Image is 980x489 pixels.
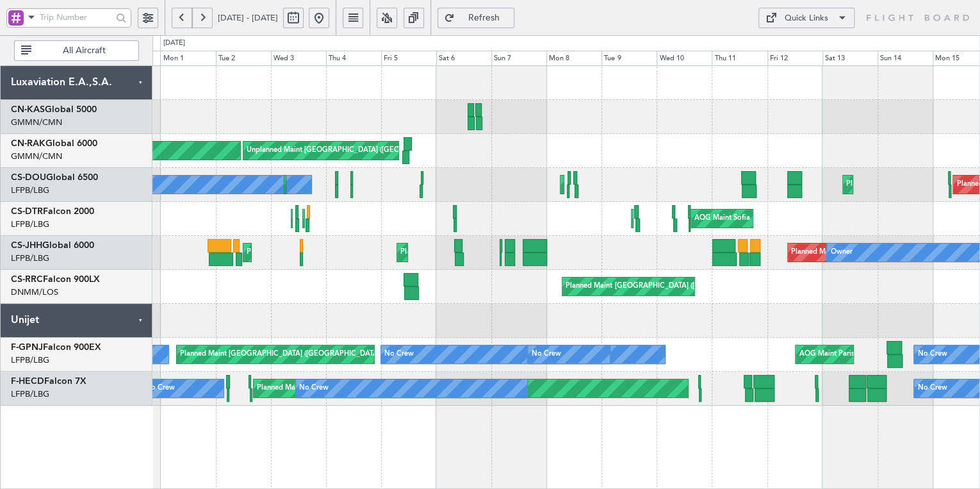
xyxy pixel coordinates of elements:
div: Sun 7 [491,51,546,66]
div: Sat 13 [822,51,878,66]
div: Planned Maint [GEOGRAPHIC_DATA] ([GEOGRAPHIC_DATA]) [257,379,459,398]
a: CN-RAKGlobal 6000 [11,139,97,148]
div: No Crew [917,379,947,398]
div: Owner [830,243,852,262]
div: Thu 4 [326,51,381,66]
div: Unplanned Maint [GEOGRAPHIC_DATA] ([GEOGRAPHIC_DATA]) [247,141,457,160]
span: CS-DOU [11,173,46,182]
div: Fri 12 [767,51,822,66]
div: Wed 3 [271,51,326,66]
a: CN-KASGlobal 5000 [11,105,97,114]
div: Mon 8 [546,51,601,66]
div: Tue 2 [216,51,271,66]
div: Mon 1 [160,51,215,66]
button: All Aircraft [14,40,139,61]
span: F-GPNJ [11,343,43,352]
a: F-HECDFalcon 7X [11,377,86,386]
input: Trip Number [40,8,112,27]
a: LFPB/LBG [11,388,49,400]
span: CN-KAS [11,105,45,114]
div: No Crew [384,345,414,364]
a: F-GPNJFalcon 900EX [11,343,101,352]
a: LFPB/LBG [11,354,49,366]
div: [DATE] [163,38,184,49]
span: Refresh [457,13,510,22]
span: [DATE] - [DATE] [218,12,278,24]
div: AOG Maint Sofia [694,209,750,228]
a: CS-DTRFalcon 2000 [11,207,94,216]
a: GMMN/CMN [11,117,62,128]
div: Sat 6 [436,51,491,66]
a: DNMM/LOS [11,286,58,298]
div: AOG Maint Paris ([GEOGRAPHIC_DATA]) [799,345,933,364]
div: Planned Maint [GEOGRAPHIC_DATA] ([GEOGRAPHIC_DATA]) [180,345,382,364]
a: LFPB/LBG [11,219,49,230]
span: All Aircraft [34,46,135,55]
a: LFPB/LBG [11,253,49,264]
div: No Crew [145,379,175,398]
div: Planned Maint [GEOGRAPHIC_DATA] ([GEOGRAPHIC_DATA]) [247,243,448,262]
div: Thu 11 [712,51,767,66]
div: No Crew [299,379,329,398]
div: Wed 10 [657,51,712,66]
div: Planned Maint [GEOGRAPHIC_DATA] ([GEOGRAPHIC_DATA]) [564,175,765,194]
div: Planned Maint [GEOGRAPHIC_DATA] ([GEOGRAPHIC_DATA]) [566,277,767,296]
div: Tue 9 [601,51,657,66]
span: F-HECD [11,377,44,386]
div: Quick Links [785,12,828,25]
a: LFPB/LBG [11,185,49,196]
button: Quick Links [758,8,854,28]
button: Refresh [437,8,514,28]
div: Planned Maint [GEOGRAPHIC_DATA] ([GEOGRAPHIC_DATA]) [400,243,602,262]
div: Sun 14 [878,51,933,66]
span: CS-JHH [11,241,42,250]
span: CS-DTR [11,207,43,216]
span: CS-RRC [11,275,43,284]
span: CN-RAK [11,139,45,148]
a: GMMN/CMN [11,151,62,162]
a: CS-JHHGlobal 6000 [11,241,94,250]
div: Fri 5 [381,51,436,66]
a: CS-DOUGlobal 6500 [11,173,98,182]
div: No Crew [917,345,947,364]
a: CS-RRCFalcon 900LX [11,275,100,284]
div: No Crew [531,345,560,364]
